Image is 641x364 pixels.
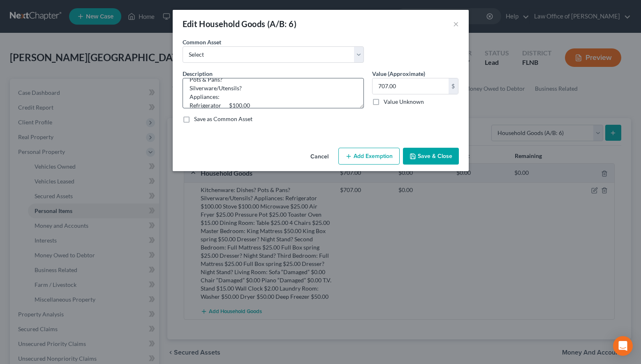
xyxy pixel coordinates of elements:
[194,115,252,123] label: Save as Common Asset
[384,98,424,106] label: Value Unknown
[183,38,221,46] label: Common Asset
[304,149,335,165] button: Cancel
[403,148,459,165] button: Save & Close
[372,69,425,78] label: Value (Approximate)
[183,70,213,77] span: Description
[373,78,449,94] input: 0.00
[183,18,297,30] div: Edit Household Goods (A/B: 6)
[453,19,459,29] button: ×
[449,78,458,94] div: $
[613,336,633,356] div: Open Intercom Messenger
[338,148,400,165] button: Add Exemption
